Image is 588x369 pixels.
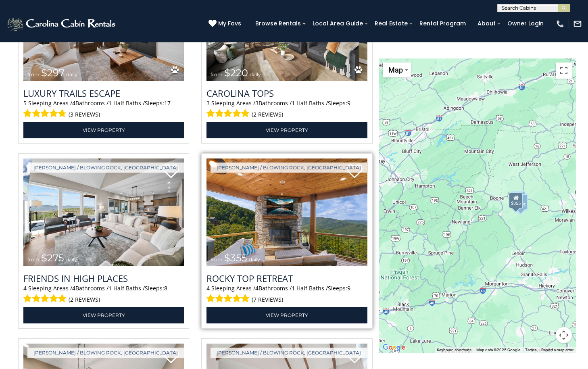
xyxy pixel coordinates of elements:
[23,122,184,138] a: View Property
[211,256,223,263] span: from
[206,284,367,305] div: Sleeping Areas / Bathrooms / Sleeps:
[6,16,118,32] img: White-1-2.png
[255,99,259,107] span: 3
[556,19,565,28] img: phone-regular-white.png
[556,327,572,343] button: Map camera controls
[211,348,367,358] a: [PERSON_NAME] / Blowing Rock, [GEOGRAPHIC_DATA]
[437,347,471,353] button: Keyboard shortcuts
[218,19,241,28] span: My Favs
[23,99,184,120] div: Sleeping Areas / Bathrooms / Sleeps:
[206,122,367,138] a: View Property
[206,87,367,99] a: Carolina Tops
[23,307,184,323] a: View Property
[309,17,367,30] a: Local Area Guide
[206,158,367,266] img: Rocky Top Retreat
[66,256,77,263] span: daily
[224,252,247,264] span: $355
[206,158,367,266] a: Rocky Top Retreat from $355 daily
[27,348,184,358] a: [PERSON_NAME] / Blowing Rock, [GEOGRAPHIC_DATA]
[108,99,145,107] span: 1 Half Baths /
[108,284,145,292] span: 1 Half Baths /
[23,284,184,305] div: Sleeping Areas / Bathrooms / Sleeps:
[573,19,582,28] img: mail-regular-white.png
[23,158,184,266] img: Friends In High Places
[292,284,328,292] span: 1 Half Baths /
[72,99,75,107] span: 4
[249,256,260,263] span: daily
[41,67,65,79] span: $297
[415,17,470,30] a: Rental Program
[381,342,407,353] a: Open this area in Google Maps (opens a new window)
[206,99,367,120] div: Sleeping Areas / Bathrooms / Sleeps:
[250,71,261,77] span: daily
[23,87,184,99] a: Luxury Trails Escape
[509,192,523,208] div: $355
[252,109,283,120] span: (2 reviews)
[381,342,407,353] img: Google
[476,348,520,352] span: Map data ©2025 Google
[383,63,411,77] button: Change map style
[27,71,40,77] span: from
[371,17,412,30] a: Real Estate
[211,71,223,77] span: from
[206,307,367,323] a: View Property
[347,284,350,292] span: 9
[23,272,184,284] a: Friends In High Places
[209,19,243,28] a: My Favs
[23,99,27,107] span: 5
[503,17,548,30] a: Owner Login
[66,71,77,77] span: daily
[211,163,367,173] a: [PERSON_NAME] / Blowing Rock, [GEOGRAPHIC_DATA]
[69,109,100,120] span: (3 reviews)
[252,294,283,305] span: (7 reviews)
[72,284,75,292] span: 4
[473,17,500,30] a: About
[224,67,248,79] span: $220
[251,17,305,30] a: Browse Rentals
[511,192,525,208] div: $200
[525,348,536,352] a: Terms (opens in new tab)
[41,252,64,264] span: $275
[23,158,184,266] a: Friends In High Places from $275 daily
[388,66,403,74] span: Map
[206,284,210,292] span: 4
[556,63,572,79] button: Toggle fullscreen view
[27,163,184,173] a: [PERSON_NAME] / Blowing Rock, [GEOGRAPHIC_DATA]
[206,99,210,107] span: 3
[164,99,171,107] span: 17
[69,294,100,305] span: (2 reviews)
[541,348,573,352] a: Report a map error
[347,99,350,107] span: 9
[206,272,367,284] a: Rocky Top Retreat
[164,284,167,292] span: 8
[255,284,259,292] span: 4
[27,256,40,263] span: from
[23,284,27,292] span: 4
[292,99,328,107] span: 1 Half Baths /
